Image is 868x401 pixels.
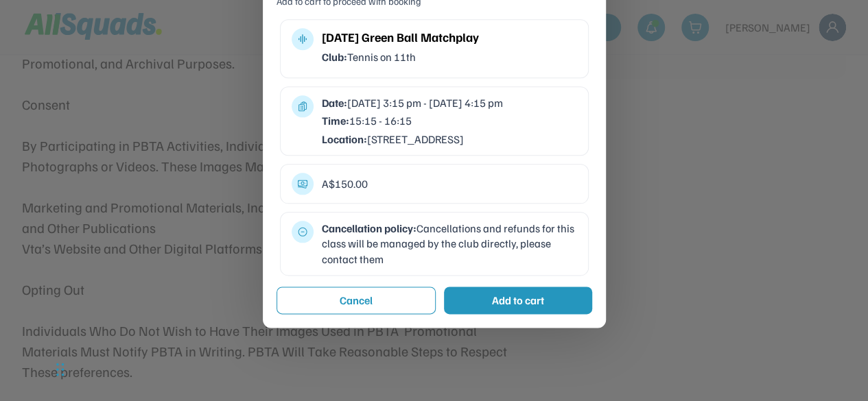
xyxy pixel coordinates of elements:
div: [STREET_ADDRESS] [322,132,577,147]
strong: Cancellation policy: [322,221,417,235]
strong: Time: [322,114,349,127]
div: Tennis on 11th [322,49,577,64]
strong: Date: [322,96,347,110]
strong: Club: [322,50,347,64]
button: multitrack_audio [297,34,308,45]
div: Cancellations and refunds for this class will be managed by the club directly, please contact them [322,221,577,267]
strong: Location: [322,132,367,146]
button: Cancel [277,287,436,314]
div: [DATE] Green Ball Matchplay [322,28,577,47]
div: A$150.00 [322,176,577,191]
div: 15:15 - 16:15 [322,113,577,128]
div: [DATE] 3:15 pm - [DATE] 4:15 pm [322,95,577,110]
div: Add to cart [492,292,544,308]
